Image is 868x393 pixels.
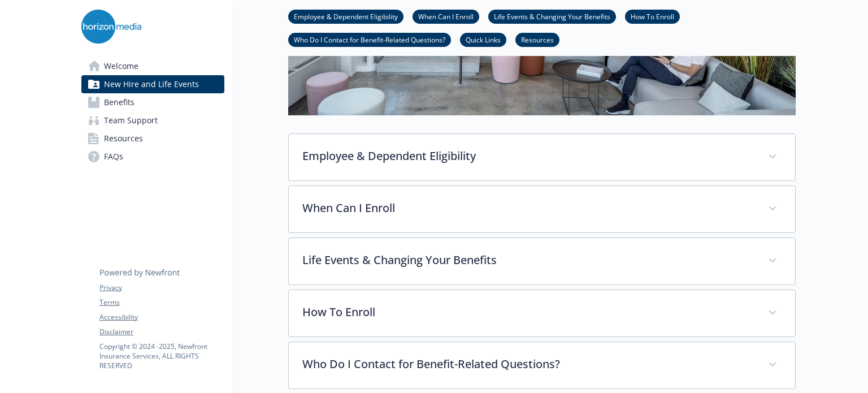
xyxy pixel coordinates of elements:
[81,75,224,93] a: New Hire and Life Events
[104,93,134,111] span: Benefits
[81,111,224,129] a: Team Support
[289,134,795,180] div: Employee & Dependent Eligibility
[488,11,616,21] a: Life Events & Changing Your Benefits
[460,34,506,45] a: Quick Links
[99,342,224,370] p: Copyright © 2024 - 2025 , Newfront Insurance Services, ALL RIGHTS RESERVED
[302,200,754,217] p: When Can I Enroll
[288,34,451,45] a: Who Do I Contact for Benefit-Related Questions?
[625,11,680,21] a: How To Enroll
[81,129,224,148] a: Resources
[81,148,224,166] a: FAQs
[289,238,795,284] div: Life Events & Changing Your Benefits
[99,297,224,308] a: Terms
[515,34,559,45] a: Resources
[99,283,224,293] a: Privacy
[288,11,403,21] a: Employee & Dependent Eligibility
[104,111,158,129] span: Team Support
[302,148,754,165] p: Employee & Dependent Eligibility
[81,93,224,111] a: Benefits
[302,304,754,321] p: How To Enroll
[289,290,795,336] div: How To Enroll
[99,327,224,337] a: Disclaimer
[104,57,138,75] span: Welcome
[81,57,224,75] a: Welcome
[413,11,479,21] a: When Can I Enroll
[302,252,754,269] p: Life Events & Changing Your Benefits
[104,75,199,93] span: New Hire and Life Events
[99,312,224,322] a: Accessibility
[289,186,795,232] div: When Can I Enroll
[104,129,143,148] span: Resources
[289,342,795,388] div: Who Do I Contact for Benefit-Related Questions?
[302,356,754,373] p: Who Do I Contact for Benefit-Related Questions?
[104,148,123,166] span: FAQs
